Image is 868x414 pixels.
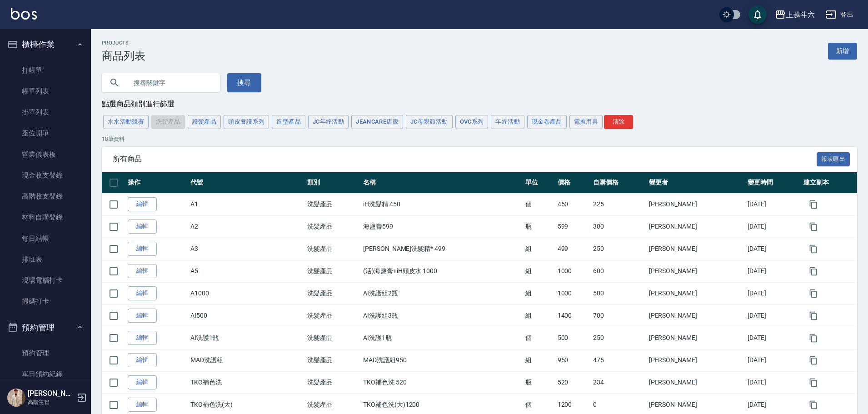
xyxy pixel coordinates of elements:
[188,371,305,394] td: TKO補色洗
[128,197,157,211] a: 編輯
[523,327,555,349] td: 個
[4,249,87,270] a: 排班表
[555,371,591,394] td: 520
[555,260,591,282] td: 1000
[188,172,305,194] th: 代號
[745,327,801,349] td: [DATE]
[745,215,801,238] td: [DATE]
[128,264,157,278] a: 編輯
[188,260,305,282] td: A5
[817,152,850,166] button: 報表匯出
[591,282,647,304] td: 500
[4,165,87,186] a: 現金收支登錄
[4,228,87,249] a: 每日結帳
[555,193,591,215] td: 450
[591,172,647,194] th: 自購價格
[591,260,647,282] td: 600
[647,327,745,349] td: [PERSON_NAME]
[361,172,523,194] th: 名稱
[786,9,815,20] div: 上越斗六
[406,115,453,129] button: JC母親節活動
[647,260,745,282] td: [PERSON_NAME]
[4,270,87,291] a: 現場電腦打卡
[527,115,567,129] button: 現金卷產品
[591,371,647,394] td: 234
[188,115,221,129] button: 護髮產品
[555,215,591,238] td: 599
[4,81,87,102] a: 帳單列表
[591,238,647,260] td: 250
[361,260,523,282] td: (活)海鹽膏+iH頭皮水 1000
[523,349,555,371] td: 組
[555,349,591,371] td: 950
[523,260,555,282] td: 組
[817,155,850,163] a: 報表匯出
[745,349,801,371] td: [DATE]
[4,291,87,312] a: 掃碼打卡
[361,371,523,394] td: TKO補色洗 520
[305,215,361,238] td: 洗髮產品
[555,172,591,194] th: 價格
[591,349,647,371] td: 475
[272,115,305,129] button: 造型產品
[745,282,801,304] td: [DATE]
[125,172,188,194] th: 操作
[113,155,817,164] span: 所有商品
[569,115,603,129] button: 電推用具
[4,316,87,339] button: 預約管理
[523,172,555,194] th: 單位
[227,73,261,92] button: 搜尋
[11,8,37,20] img: Logo
[188,349,305,371] td: MAD洗護組
[523,282,555,304] td: 組
[188,282,305,304] td: A1000
[555,327,591,349] td: 500
[4,343,87,364] a: 預約管理
[361,282,523,304] td: AI洗護組2瓶
[128,331,157,345] a: 編輯
[308,115,349,129] button: JC年終活動
[748,5,767,24] button: save
[647,193,745,215] td: [PERSON_NAME]
[102,100,857,109] div: 點選商品類別進行篩選
[102,135,857,143] p: 18 筆資料
[4,123,87,144] a: 座位開單
[305,371,361,394] td: 洗髮產品
[128,309,157,323] a: 編輯
[361,215,523,238] td: 海鹽膏599
[523,215,555,238] td: 瓶
[4,207,87,228] a: 材料自購登錄
[305,282,361,304] td: 洗髮產品
[103,115,149,129] button: 水水活動競賽
[361,327,523,349] td: AI洗護1瓶
[523,193,555,215] td: 個
[305,349,361,371] td: 洗髮產品
[28,398,74,406] p: 高階主管
[305,172,361,194] th: 類別
[28,389,74,398] h5: [PERSON_NAME]
[745,193,801,215] td: [DATE]
[745,238,801,260] td: [DATE]
[591,193,647,215] td: 225
[188,238,305,260] td: A3
[188,304,305,327] td: AI500
[188,327,305,349] td: AI洗護1瓶
[555,282,591,304] td: 1000
[128,398,157,412] a: 編輯
[4,102,87,123] a: 掛單列表
[604,115,633,129] button: 清除
[591,304,647,327] td: 700
[771,5,818,24] button: 上越斗六
[647,215,745,238] td: [PERSON_NAME]
[128,219,157,234] a: 編輯
[745,172,801,194] th: 變更時間
[305,304,361,327] td: 洗髮產品
[647,238,745,260] td: [PERSON_NAME]
[745,304,801,327] td: [DATE]
[455,115,489,129] button: OVC系列
[4,60,87,81] a: 打帳單
[102,50,145,62] h3: 商品列表
[745,260,801,282] td: [DATE]
[523,371,555,394] td: 瓶
[128,242,157,256] a: 編輯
